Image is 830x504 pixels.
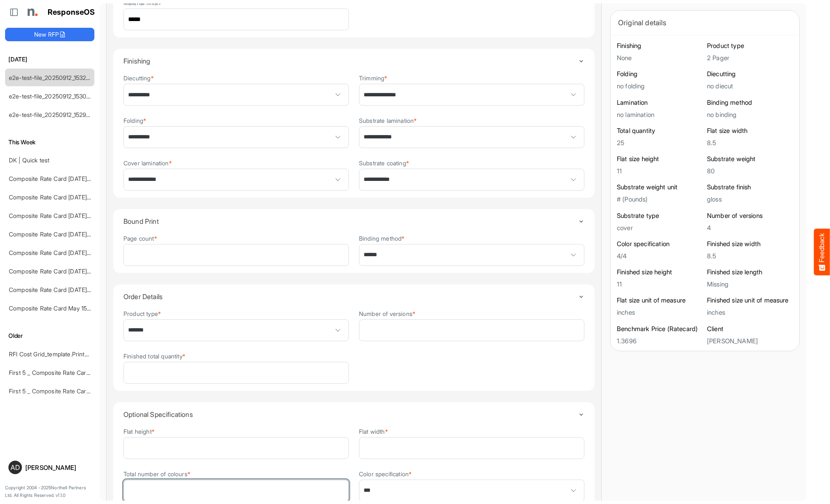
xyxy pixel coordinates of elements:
[617,196,703,203] h5: # (Pounds)
[9,350,136,358] a: RFI Cost Grid_template.Prints and warehousing
[9,305,93,312] a: Composite Rate Card May 15-2
[123,49,584,73] summary: Toggle content
[707,196,793,203] h5: gloss
[707,54,793,61] h5: 2 Pager
[617,42,703,50] h6: Finishing
[707,252,793,260] h5: 8.5
[707,268,793,276] h6: Finished size length
[359,117,417,124] label: Substrate lamination
[707,240,793,248] h6: Finished size width
[11,464,20,471] span: AD
[5,484,94,499] p: Copyright 2004 - 2025 Northell Partners Ltd. All Rights Reserved. v 1.1.0
[617,167,703,175] h5: 11
[707,98,793,107] h6: Binding method
[617,155,703,163] h6: Flat size height
[359,160,409,166] label: Substrate coating
[9,369,110,376] a: First 5 _ Composite Rate Card [DATE]
[707,155,793,163] h6: Substrate weight
[9,157,49,164] a: DK | Quick test
[707,325,793,333] h6: Client
[5,28,94,41] button: New RFP
[123,353,185,359] label: Finished total quantity
[617,183,703,191] h6: Substrate weight unit
[123,218,578,225] h4: Bound Print
[617,296,703,305] h6: Flat size unit of measure
[48,8,95,17] h1: ResponseOS
[617,337,703,345] h5: 1.3696
[707,296,793,305] h6: Finished size unit of measure
[9,111,94,118] a: e2e-test-file_20250912_152903
[359,75,387,81] label: Trimming
[5,138,94,147] h6: This Week
[123,117,146,124] label: Folding
[9,249,147,256] a: Composite Rate Card [DATE] mapping test_deleted
[9,175,109,182] a: Composite Rate Card [DATE]_smaller
[123,310,161,317] label: Product type
[9,74,93,81] a: e2e-test-file_20250912_153238
[617,127,703,135] h6: Total quantity
[9,194,147,201] a: Composite Rate Card [DATE] mapping test_deleted
[617,224,703,231] h5: cover
[123,428,155,435] label: Flat height
[617,139,703,146] h5: 25
[359,428,388,435] label: Flat width
[707,167,793,175] h5: 80
[123,471,190,477] label: Total number of colours
[123,284,584,309] summary: Toggle content
[617,54,703,61] h5: None
[707,139,793,146] h5: 8.5
[123,75,154,81] label: Diecutting
[123,57,578,65] h4: Finishing
[359,471,412,477] label: Color specification
[5,331,94,340] h6: Older
[707,281,793,288] h5: Missing
[707,224,793,231] h5: 4
[617,212,703,220] h6: Substrate type
[617,309,703,316] h5: inches
[617,325,703,333] h6: Benchmark Price (Ratecard)
[9,212,147,219] a: Composite Rate Card [DATE] mapping test_deleted
[25,464,91,471] div: [PERSON_NAME]
[123,402,584,427] summary: Toggle content
[707,212,793,220] h6: Number of versions
[707,70,793,78] h6: Diecutting
[9,268,123,275] a: Composite Rate Card [DATE] mapping test
[359,235,404,241] label: Binding method
[617,70,703,78] h6: Folding
[5,55,94,64] h6: [DATE]
[617,240,703,248] h6: Color specification
[617,252,703,260] h5: 4/4
[707,309,793,316] h5: inches
[617,98,703,107] h6: Lamination
[617,281,703,288] h5: 11
[9,93,92,100] a: e2e-test-file_20250912_153016
[707,111,793,118] h5: no binding
[707,337,793,345] h5: [PERSON_NAME]
[23,4,40,21] img: Northell
[707,127,793,135] h6: Flat size width
[618,17,792,29] div: Original details
[9,286,123,293] a: Composite Rate Card [DATE] mapping test
[707,42,793,50] h6: Product type
[9,231,147,238] a: Composite Rate Card [DATE] mapping test_deleted
[707,183,793,191] h6: Substrate finish
[814,229,830,276] button: Feedback
[123,160,172,166] label: Cover lamination
[707,82,793,90] h5: no diecut
[617,82,703,90] h5: no folding
[9,387,110,395] a: First 5 _ Composite Rate Card [DATE]
[123,209,584,233] summary: Toggle content
[123,411,578,418] h4: Optional Specifications
[123,235,157,241] label: Page count
[617,268,703,276] h6: Finished size height
[617,111,703,118] h5: no lamination
[123,293,578,300] h4: Order Details
[359,310,415,317] label: Number of versions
